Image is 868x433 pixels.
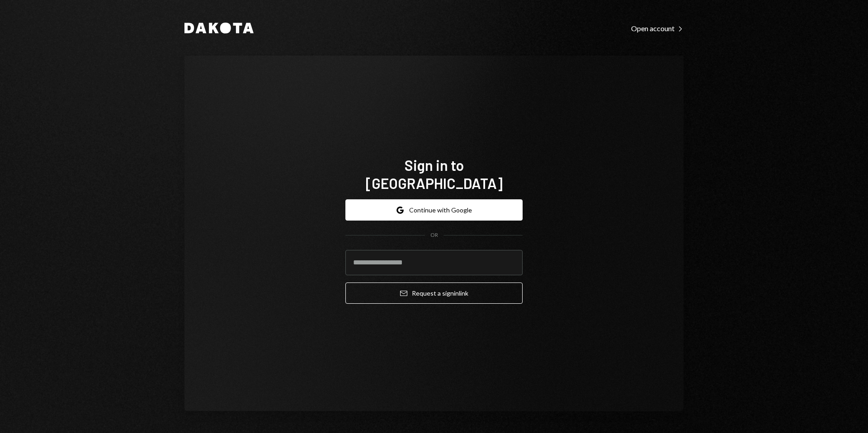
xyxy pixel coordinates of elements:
a: Open account [631,23,684,33]
button: Continue with Google [345,199,523,221]
div: Open account [631,24,684,33]
div: OR [430,231,438,239]
h1: Sign in to [GEOGRAPHIC_DATA] [345,156,523,192]
button: Request a signinlink [345,282,523,304]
